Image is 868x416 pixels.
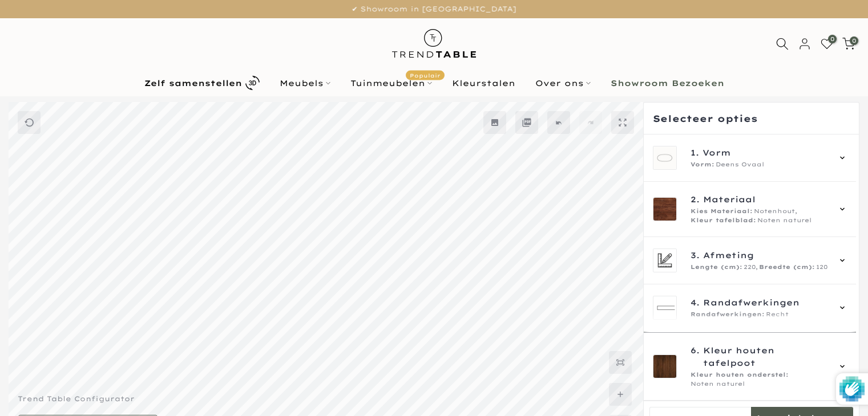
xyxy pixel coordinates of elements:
a: Kleurstalen [442,76,525,90]
span: 0 [850,36,858,45]
iframe: toggle-frame [1,358,58,415]
a: 0 [821,38,833,50]
a: Over ons [525,76,600,90]
img: Beschermd door hCaptcha [839,373,865,405]
b: Showroom Bezoeken [611,79,724,87]
b: Zelf samenstellen [144,79,242,87]
a: Zelf samenstellen [134,73,269,93]
a: TuinmeubelenPopulair [340,76,442,90]
a: 0 [842,38,855,50]
p: ✔ Showroom in [GEOGRAPHIC_DATA] [14,3,854,15]
span: Populair [406,70,445,80]
img: trend-table [384,18,484,69]
a: Meubels [269,76,340,90]
span: 0 [828,35,837,43]
a: Showroom Bezoeken [600,76,734,90]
